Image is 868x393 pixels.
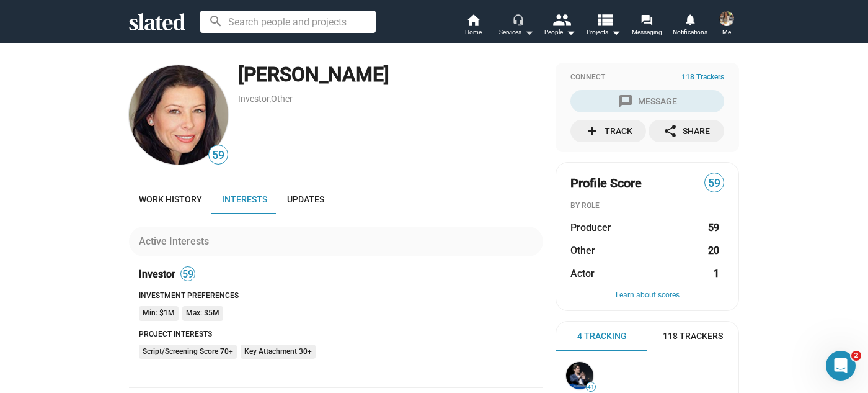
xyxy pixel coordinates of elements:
[277,184,334,214] a: Updates
[238,61,543,88] div: [PERSON_NAME]
[287,194,324,204] span: Updates
[668,12,712,40] a: Notifications
[714,267,719,280] strong: 1
[618,90,677,112] div: Message
[544,25,575,40] div: People
[129,65,228,165] img: Arianne Fraser
[625,12,668,40] a: Messaging
[582,12,625,40] button: Projects
[684,13,696,25] mat-icon: notifications
[139,306,179,321] mat-chip: Min: $1M
[585,124,600,138] mat-icon: add
[649,120,724,142] button: Share
[587,25,621,40] span: Projects
[570,120,646,142] button: Track
[538,12,582,40] button: People
[663,120,710,142] div: Share
[681,73,724,83] span: 118 Trackers
[673,25,707,40] span: Notifications
[570,244,595,257] span: Other
[570,291,724,300] button: Learn about scores
[499,25,534,40] div: Services
[570,90,724,112] button: Message
[663,124,678,138] mat-icon: share
[618,94,633,109] mat-icon: message
[570,201,724,211] div: BY ROLE
[608,25,623,40] mat-icon: arrow_drop_down
[712,9,742,41] button: Gillian YongMe
[139,235,214,248] div: Active Interests
[212,184,277,214] a: Interests
[577,330,627,342] span: 4 Tracking
[708,221,719,234] strong: 59
[241,345,316,359] mat-chip: Key Attachment 30+
[181,268,195,281] span: 59
[563,25,578,40] mat-icon: arrow_drop_down
[596,11,614,29] mat-icon: view_list
[570,175,642,192] span: Profile Score
[570,267,595,280] span: Actor
[139,345,237,359] mat-chip: Script/Screening Score 70+
[238,94,270,104] a: Investor
[271,94,293,104] a: Other
[566,362,593,389] img: Stephan Paternot
[512,14,523,25] mat-icon: headset_mic
[139,291,543,301] div: Investment Preferences
[585,120,632,142] div: Track
[200,11,376,33] input: Search people and projects
[632,25,662,40] span: Messaging
[570,73,724,83] div: Connect
[182,306,223,321] mat-chip: Max: $5M
[451,12,495,40] a: Home
[139,268,175,281] span: Investor
[139,330,543,340] div: Project Interests
[640,14,652,25] mat-icon: forum
[129,184,212,214] a: Work history
[663,330,723,342] span: 118 Trackers
[466,12,480,27] mat-icon: home
[270,96,271,103] span: ,
[552,11,570,29] mat-icon: people
[708,244,719,257] strong: 20
[851,351,861,361] span: 2
[587,384,595,391] span: 41
[719,11,734,26] img: Gillian Yong
[209,147,228,164] span: 59
[722,25,731,40] span: Me
[521,25,536,40] mat-icon: arrow_drop_down
[495,12,538,40] button: Services
[465,25,482,40] span: Home
[826,351,856,381] iframe: Intercom live chat
[570,221,611,234] span: Producer
[222,194,267,204] span: Interests
[139,194,202,204] span: Work history
[705,175,724,192] span: 59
